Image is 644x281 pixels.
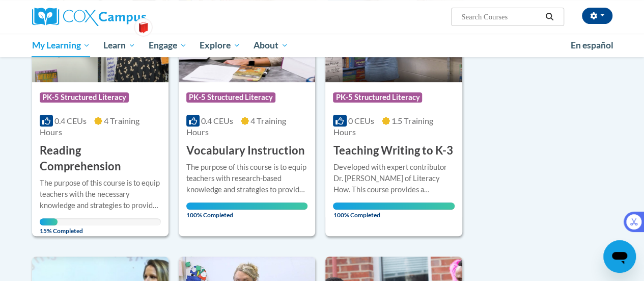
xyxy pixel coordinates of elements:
a: Engage [142,34,193,57]
h3: Vocabulary Instruction [186,143,305,159]
a: About [247,34,295,57]
span: 100% Completed [333,202,454,219]
div: The purpose of this course is to equip teachers with research-based knowledge and strategies to p... [186,162,307,195]
span: Explore [200,39,240,52]
img: Cox Campus [32,8,146,26]
span: Learn [103,39,135,52]
span: 0.4 CEUs [201,116,233,125]
button: Search [542,11,557,23]
span: My Learning [32,39,90,52]
span: PK-5 Structured Literacy [186,92,275,103]
div: Your progress [333,202,454,210]
span: Engage [149,39,187,52]
span: En español [571,40,613,50]
span: PK-5 Structured Literacy [40,92,129,103]
span: 4 Training Hours [40,116,139,137]
span: 1.5 Training Hours [333,116,433,137]
h3: Teaching Writing to K-3 [333,143,453,159]
input: Search Courses [460,11,542,23]
div: The purpose of this course is to equip teachers with the necessary knowledge and strategies to pr... [40,177,161,211]
span: PK-5 Structured Literacy [333,92,422,103]
button: Account Settings [582,8,612,24]
span: 15% Completed [40,218,58,235]
span: 4 Training Hours [186,116,286,137]
div: Developed with expert contributor Dr. [PERSON_NAME] of Literacy How. This course provides a resea... [333,162,454,195]
div: Main menu [24,34,620,57]
span: 0.4 CEUs [54,116,87,125]
div: Your progress [40,218,58,225]
a: Cox Campus [32,8,215,26]
a: En español [564,35,620,56]
span: 0 CEUs [348,116,374,125]
a: Learn [97,34,142,57]
h3: Reading Comprehension [40,143,161,174]
span: 100% Completed [186,202,307,219]
iframe: Button to launch messaging window [603,240,636,273]
div: Your progress [186,202,307,210]
a: My Learning [25,34,97,57]
span: About [254,39,288,52]
a: Explore [193,34,247,57]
